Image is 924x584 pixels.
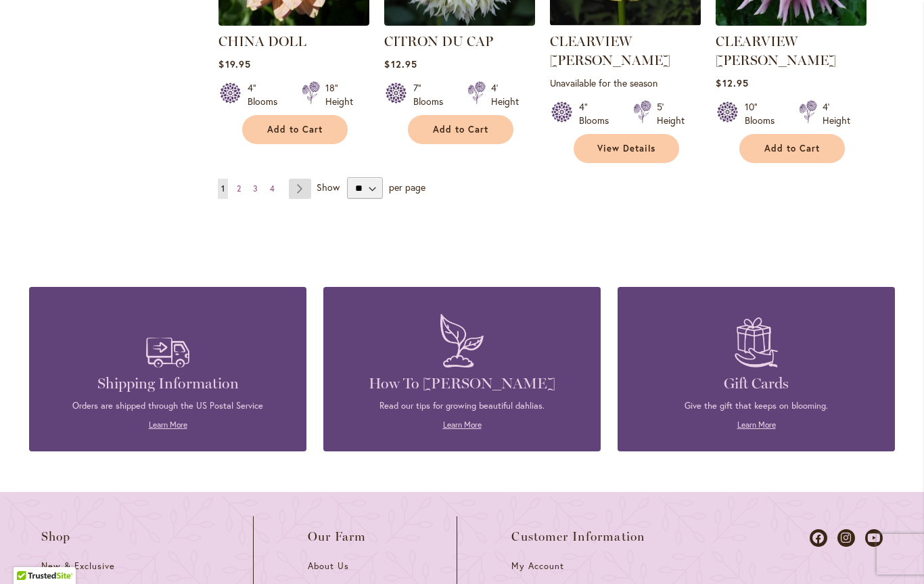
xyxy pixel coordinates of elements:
[764,143,820,154] span: Add to Cart
[49,400,286,412] p: Orders are shipped through the US Postal Service
[250,179,261,199] a: 3
[433,124,488,135] span: Add to Cart
[325,81,353,108] div: 18" Height
[384,33,493,49] a: CITRON DU CAP
[41,530,71,543] span: Shop
[308,560,349,572] span: About Us
[745,100,783,127] div: 10" Blooms
[597,143,655,154] span: View Details
[317,181,340,194] span: Show
[511,530,645,543] span: Customer Information
[248,81,285,108] div: 4" Blooms
[737,420,776,430] a: Learn More
[267,124,323,135] span: Add to Cart
[550,76,701,89] p: Unavailable for the season
[638,374,875,393] h4: Gift Cards
[218,33,306,49] a: CHINA DOLL
[657,100,685,127] div: 5' Height
[49,374,286,393] h4: Shipping Information
[149,420,187,430] a: Learn More
[550,16,701,28] a: CLEARVIEW DANIEL
[716,16,867,28] a: Clearview Jonas
[384,58,417,70] span: $12.95
[511,560,564,572] span: My Account
[739,134,845,163] button: Add to Cart
[10,536,48,574] iframe: Launch Accessibility Center
[41,560,115,572] span: New & Exclusive
[267,179,278,199] a: 4
[810,529,827,547] a: Dahlias on Facebook
[837,529,855,547] a: Dahlias on Instagram
[550,33,670,68] a: CLEARVIEW [PERSON_NAME]
[253,183,258,194] span: 3
[237,183,241,194] span: 2
[408,115,513,144] button: Add to Cart
[389,181,425,194] span: per page
[218,58,250,70] span: $19.95
[716,33,836,68] a: CLEARVIEW [PERSON_NAME]
[308,530,366,543] span: Our Farm
[384,16,535,28] a: CITRON DU CAP
[574,134,679,163] a: View Details
[443,420,482,430] a: Learn More
[716,76,748,89] span: $12.95
[413,81,451,108] div: 7" Blooms
[491,81,519,108] div: 4' Height
[344,374,580,393] h4: How To [PERSON_NAME]
[579,100,617,127] div: 4" Blooms
[233,179,244,199] a: 2
[218,16,369,28] a: CHINA DOLL
[270,183,275,194] span: 4
[221,183,225,194] span: 1
[344,400,580,412] p: Read our tips for growing beautiful dahlias.
[638,400,875,412] p: Give the gift that keeps on blooming.
[823,100,850,127] div: 4' Height
[242,115,348,144] button: Add to Cart
[865,529,883,547] a: Dahlias on Youtube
